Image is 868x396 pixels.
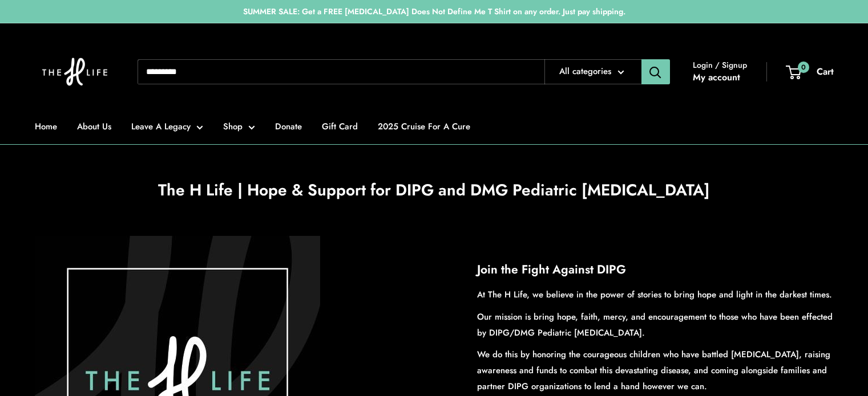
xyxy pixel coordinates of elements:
a: Gift Card [322,119,358,134]
p: Our mission is bring hope, faith, mercy, and encouragement to those who have been effected by DIP... [477,309,834,341]
a: Home [35,119,57,134]
p: At The H Life, we believe in the power of stories to bring hope and light in the darkest times. [477,287,834,303]
a: Shop [223,119,255,134]
span: 0 [797,61,809,72]
button: Search [641,59,670,84]
a: My account [693,69,740,86]
p: We do this by honoring the courageous children who have battled [MEDICAL_DATA], raising awareness... [477,346,834,394]
h1: The H Life | Hope & Support for DIPG and DMG Pediatric [MEDICAL_DATA] [35,179,834,202]
a: Donate [275,119,302,134]
span: Cart [817,65,834,78]
a: About Us [77,119,111,134]
input: Search... [138,59,544,84]
a: 0 Cart [787,63,834,80]
img: The H Life [35,35,115,109]
a: 2025 Cruise For A Cure [378,119,470,134]
span: Login / Signup [693,58,747,72]
a: Leave A Legacy [131,119,203,134]
h2: Join the Fight Against DIPG [477,261,834,279]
